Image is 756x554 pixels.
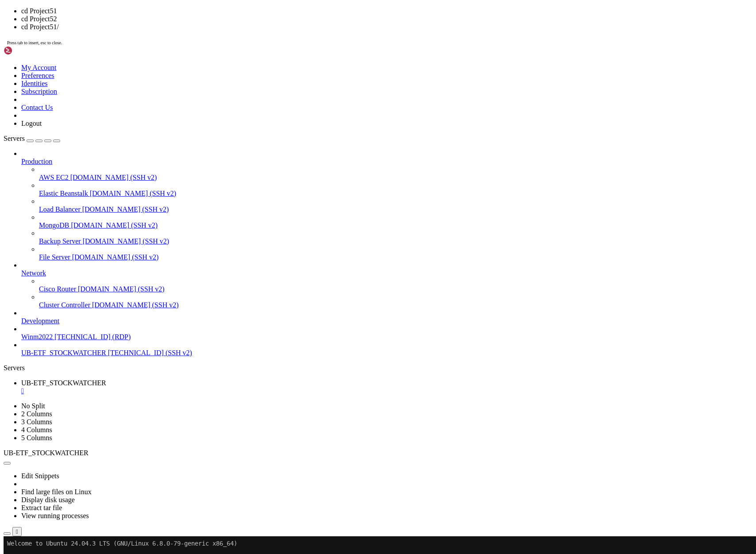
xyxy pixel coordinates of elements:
[83,237,170,245] span: [DOMAIN_NAME] (SSH v2)
[4,107,640,114] x-row: IPv4 address for ens3: [TECHNICAL_ID]
[39,198,752,213] li: Load Balancer [DOMAIN_NAME] (SSH v2)
[92,301,179,309] span: [DOMAIN_NAME] (SSH v2)
[4,48,640,55] x-row: System information as of [DATE]
[4,180,640,188] x-row: 0 updates can be applied immediately.
[21,88,57,95] a: Subscription
[21,504,62,511] a: Extract tar file
[21,15,752,23] li: cd Project52
[21,309,752,325] li: Development
[4,4,640,11] x-row: Welcome to Ubuntu 24.04.3 LTS (GNU/Linux 6.8.0-79-generic x86_64)
[4,232,71,239] span: ubuntu@vps-d35ccc65
[39,253,752,261] a: File Server [DOMAIN_NAME] (SSH v2)
[39,301,752,309] a: Cluster Controller [DOMAIN_NAME] (SSH v2)
[39,285,76,293] span: Cisco Router
[90,190,177,197] span: [DOMAIN_NAME] (SSH v2)
[4,18,640,26] x-row: * Documentation: [URL][DOMAIN_NAME]
[4,77,640,85] x-row: Memory usage: 22%
[21,472,59,480] a: Edit Snippets
[39,253,70,261] span: File Server
[108,349,192,356] span: [TECHNICAL_ID] (SSH v2)
[39,229,752,245] li: Backup Server [DOMAIN_NAME] (SSH v2)
[70,174,157,181] span: [DOMAIN_NAME] (SSH v2)
[21,120,42,127] a: Logout
[4,166,640,173] x-row: Expanded Security Maintenance for Applications is not enabled.
[4,33,640,41] x-row: * Support: [URL][DOMAIN_NAME]
[21,341,752,357] li: UB-ETF_STOCKWATCHER [TECHNICAL_ID] (SSH v2)
[39,245,752,261] li: File Server [DOMAIN_NAME] (SSH v2)
[21,349,752,357] a: UB-ETF_STOCKWATCHER [TECHNICAL_ID] (SSH v2)
[4,129,640,136] x-row: * Strictly confined Kubernetes makes edge and IoT secure. Learn how MicroK8s
[4,135,60,142] a: Servers
[4,46,54,55] img: Shellngn
[21,23,752,31] li: cd Project51/
[21,488,92,496] a: Find large files on Linux
[21,349,106,356] span: UB-ETF_STOCKWATCHER
[39,285,752,293] a: Cisco Router [DOMAIN_NAME] (SSH v2)
[4,202,640,210] x-row: See [URL][DOMAIN_NAME] or run: sudo pro status
[82,205,169,213] span: [DOMAIN_NAME] (SSH v2)
[21,333,53,341] span: Winm2022
[4,99,640,107] x-row: Users logged in: 0
[21,426,52,434] a: 4 Columns
[72,253,159,261] span: [DOMAIN_NAME] (SSH v2)
[21,150,752,261] li: Production
[71,221,158,229] span: [DOMAIN_NAME] (SSH v2)
[21,158,752,166] a: Production
[21,496,75,504] a: Display disk usage
[4,232,640,239] x-row: : $ cd Project
[21,379,752,395] a: UB-ETF_STOCKWATCHER
[39,277,752,293] li: Cisco Router [DOMAIN_NAME] (SSH v2)
[4,114,640,121] x-row: IPv6 address for ens3: [TECHNICAL_ID]
[78,285,165,293] span: [DOMAIN_NAME] (SSH v2)
[4,151,640,159] x-row: [URL][DOMAIN_NAME]
[39,166,752,182] li: AWS EC2 [DOMAIN_NAME] (SSH v2)
[21,317,752,325] a: Development
[21,410,52,418] a: 2 Columns
[39,301,90,309] span: Cluster Controller
[21,269,46,277] span: Network
[74,232,78,239] span: ~
[21,387,752,395] a: 
[39,205,752,213] a: Load Balancer [DOMAIN_NAME] (SSH v2)
[21,158,52,165] span: Production
[54,333,131,341] span: [TECHNICAL_ID] (RDP)
[21,418,52,426] a: 3 Columns
[21,512,89,519] a: View running processes
[39,213,752,229] li: MongoDB [DOMAIN_NAME] (SSH v2)
[21,261,752,309] li: Network
[21,7,752,15] li: cd Project51
[4,195,640,202] x-row: Enable ESM Apps to receive additional future security updates.
[21,379,106,387] span: UB-ETF_STOCKWATCHER
[39,205,81,213] span: Load Balancer
[4,225,640,232] x-row: Last login: [DATE] from [TECHNICAL_ID]
[39,237,752,245] a: Backup Server [DOMAIN_NAME] (SSH v2)
[21,434,52,442] a: 5 Columns
[21,333,752,341] a: Winm2022 [TECHNICAL_ID] (RDP)
[21,317,59,325] span: Development
[4,449,89,457] span: UB-ETF_STOCKWATCHER
[21,325,752,341] li: Winm2022 [TECHNICAL_ID] (RDP)
[39,221,69,229] span: MongoDB
[39,237,81,245] span: Backup Server
[4,26,640,33] x-row: * Management: [URL][DOMAIN_NAME]
[39,182,752,198] li: Elastic Beanstalk [DOMAIN_NAME] (SSH v2)
[4,62,640,70] x-row: System load: 0.0
[21,80,48,87] a: Identities
[4,70,640,77] x-row: Usage of /: 19.9% of 76.45GB
[12,527,22,536] button: 
[21,269,752,277] a: Network
[21,402,45,410] a: No Split
[4,135,25,142] span: Servers
[21,104,53,111] a: Contact Us
[39,221,752,229] a: MongoDB [DOMAIN_NAME] (SSH v2)
[4,92,640,100] x-row: Processes: 141
[39,174,752,182] a: AWS EC2 [DOMAIN_NAME] (SSH v2)
[127,232,130,240] div: (33, 31)
[21,72,54,79] a: Preferences
[7,40,62,45] span: Press tab to insert, esc to close.
[4,136,640,143] x-row: just raised the bar for easy, resilient and secure K8s cluster deployment.
[39,190,88,197] span: Elastic Beanstalk
[39,293,752,309] li: Cluster Controller [DOMAIN_NAME] (SSH v2)
[16,528,18,535] div: 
